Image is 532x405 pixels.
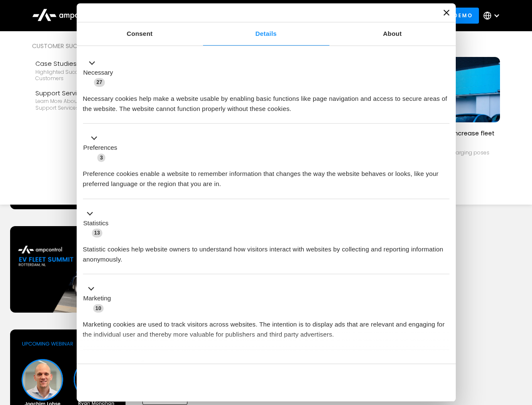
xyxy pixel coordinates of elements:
[97,154,105,162] span: 3
[83,143,118,153] label: Preferences
[83,359,152,370] button: Unclassified (2)
[94,78,105,86] span: 27
[35,89,133,98] div: Support Services
[83,133,123,163] button: Preferences (3)
[35,69,133,82] div: Highlighted success stories From Our Customers
[83,87,449,114] div: Necessary cookies help make a website usable by enabling basic functions like page navigation and...
[83,162,449,189] div: Preference cookies enable a website to remember information that changes the way the website beha...
[83,208,114,238] button: Statistics (13)
[329,22,456,46] a: About
[139,360,147,369] span: 2
[32,85,136,115] a: Support ServicesLearn more about Ampcontrol’s support services
[83,284,116,313] button: Marketing (10)
[83,68,113,78] label: Necessary
[83,219,109,228] label: Statistics
[93,304,104,313] span: 10
[444,10,449,16] button: Close banner
[32,56,136,85] a: Case StudiesHighlighted success stories From Our Customers
[32,41,136,51] div: Customer success
[328,370,449,395] button: Okay
[83,238,449,265] div: Statistic cookies help website owners to understand how visitors interact with websites by collec...
[203,22,329,46] a: Details
[77,22,203,46] a: Consent
[83,294,111,303] label: Marketing
[83,313,449,340] div: Marketing cookies are used to track visitors across websites. The intention is to display ads tha...
[35,59,133,68] div: Case Studies
[35,98,133,111] div: Learn more about Ampcontrol’s support services
[83,58,118,87] button: Necessary (27)
[92,229,103,237] span: 13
